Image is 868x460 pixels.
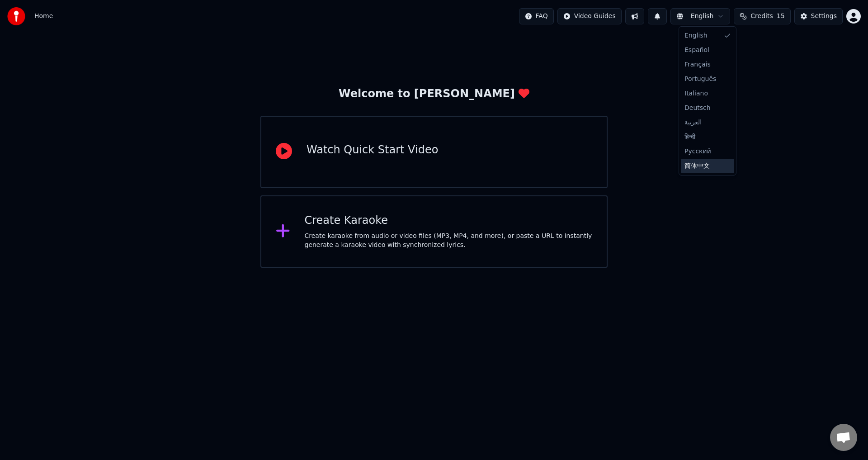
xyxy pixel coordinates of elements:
span: Français [684,60,711,69]
span: हिन्दी [684,133,695,142]
span: Español [684,46,709,55]
span: Italiano [684,89,708,98]
span: Deutsch [684,104,711,113]
span: 简体中文 [684,161,710,171]
span: Português [684,75,716,84]
span: Русский [684,147,711,156]
span: English [684,31,708,40]
span: العربية [684,118,702,127]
